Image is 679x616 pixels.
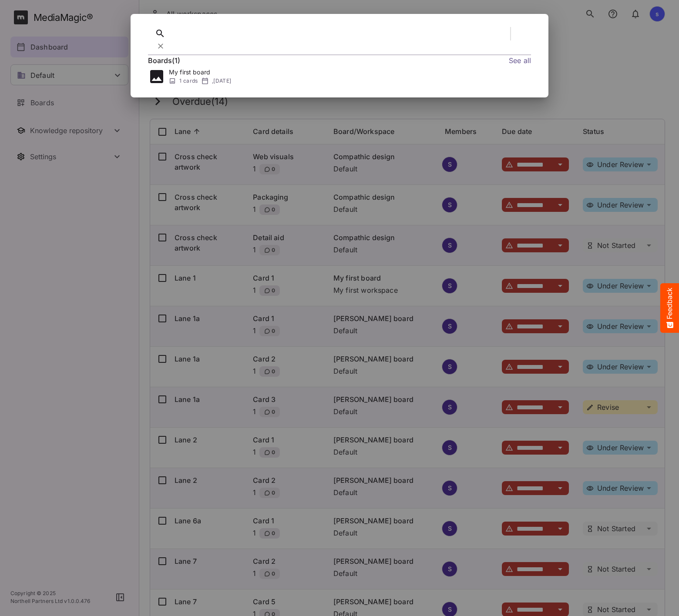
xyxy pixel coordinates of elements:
span: 1 cards [179,77,198,85]
span: , [DATE] [212,77,232,85]
p: My first board [169,68,210,77]
h6: Boards ( 1 ) [148,55,180,67]
button: Feedback [660,283,679,333]
a: See all [509,55,531,67]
